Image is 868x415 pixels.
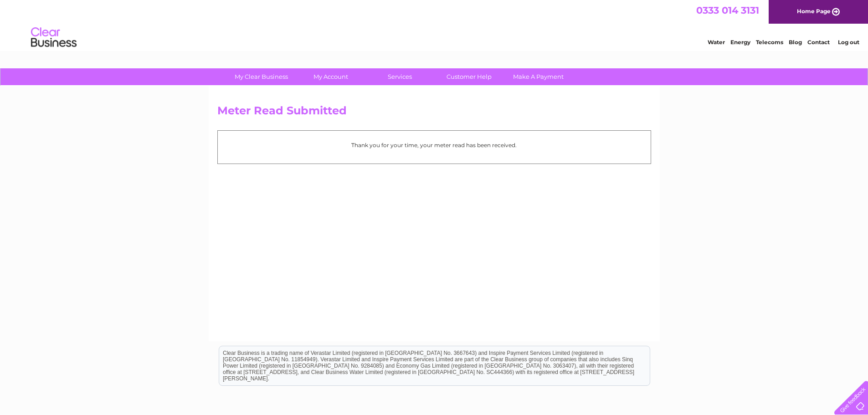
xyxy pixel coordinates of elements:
[362,68,437,85] a: Services
[224,68,299,85] a: My Clear Business
[431,68,507,85] a: Customer Help
[838,39,859,46] a: Log out
[293,68,368,85] a: My Account
[217,104,651,122] h2: Meter Read Submitted
[501,68,576,85] a: Make A Payment
[807,39,830,46] a: Contact
[696,5,759,16] a: 0333 014 3131
[31,24,77,51] img: logo.png
[222,141,646,149] p: Thank you for your time, your meter read has been received.
[789,39,802,46] a: Blog
[730,39,750,46] a: Energy
[708,39,725,46] a: Water
[756,39,783,46] a: Telecoms
[219,5,650,44] div: Clear Business is a trading name of Verastar Limited (registered in [GEOGRAPHIC_DATA] No. 3667643...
